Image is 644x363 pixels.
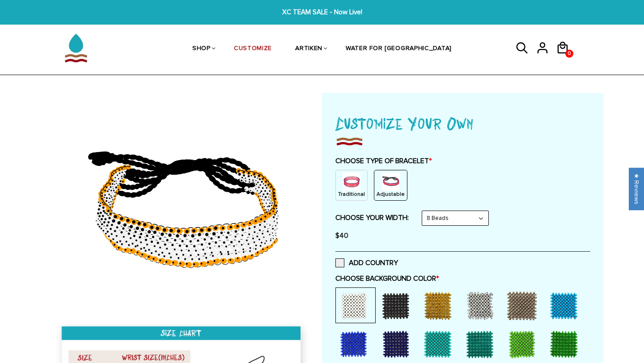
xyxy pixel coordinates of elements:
img: non-string.png [343,173,360,190]
a: SHOP [192,26,211,72]
label: CHOOSE TYPE OF BRACELET [335,156,590,165]
a: WATER FOR [GEOGRAPHIC_DATA] [346,26,452,72]
div: Silver [462,287,502,323]
a: ARTIKEN [295,26,322,72]
div: Teal [462,326,502,362]
div: Gold [419,287,460,323]
img: imgboder_100x.png [335,135,363,148]
a: CUSTOMIZE [234,26,272,72]
div: Sky Blue [546,287,586,323]
p: Traditional [338,190,365,198]
a: 0 [556,57,576,59]
div: Turquoise [419,326,460,362]
div: Click to open Judge.me floating reviews tab [629,168,644,210]
img: string.PNG [382,173,400,190]
span: 0 [566,47,573,60]
p: Adjustable [377,190,405,198]
div: Bush Blue [335,326,376,362]
div: String [374,170,407,201]
div: Kenya Green [546,326,586,362]
label: CHOOSE YOUR WIDTH: [335,213,409,222]
div: Dark Blue [377,326,418,362]
label: ADD COUNTRY [335,258,398,267]
label: CHOOSE BACKGROUND COLOR [335,274,590,283]
span: XC TEAM SALE - Now Live! [199,7,445,17]
span: $40 [335,231,348,240]
div: Non String [335,170,368,201]
div: Black [377,287,418,323]
div: White [335,287,376,323]
div: Grey [504,287,544,323]
h1: Customize Your Own [335,111,590,135]
div: Light Green [504,326,544,362]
